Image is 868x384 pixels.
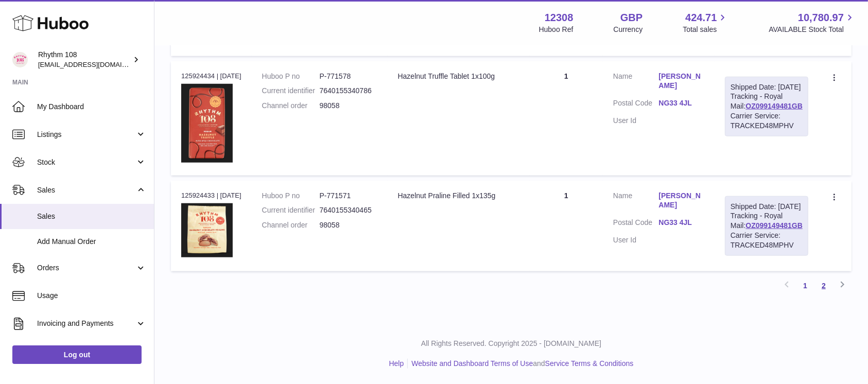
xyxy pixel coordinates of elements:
span: Sales [37,185,135,195]
dd: 7640155340465 [320,205,377,215]
dt: Postal Code [613,218,658,230]
td: 1 [530,181,603,271]
div: Shipped Date: [DATE] [731,202,803,212]
a: [PERSON_NAME] [658,72,704,91]
span: AVAILABLE Stock Total [769,25,856,34]
dt: Huboo P no [262,191,320,201]
strong: GBP [620,11,643,25]
dt: Channel order [262,101,320,111]
dd: 7640155340786 [320,86,377,96]
dt: Channel order [262,220,320,230]
div: Huboo Ref [539,25,574,34]
div: Rhythm 108 [38,50,131,69]
a: 10,780.97 AVAILABLE Stock Total [769,11,856,34]
dt: User Id [613,116,658,126]
a: OZ099149481GB [745,221,803,230]
div: 125924433 | [DATE] [181,191,241,200]
div: Tracking - Royal Mail: [725,196,808,256]
a: NG33 4JL [658,218,704,228]
dt: Huboo P no [262,72,320,81]
a: 2 [814,276,833,295]
dt: Postal Code [613,98,658,111]
a: Website and Dashboard Terms of Use [411,359,533,368]
span: [EMAIL_ADDRESS][DOMAIN_NAME] [38,60,151,68]
a: Help [389,359,404,368]
dd: 98058 [320,220,377,230]
dt: Current identifier [262,205,320,215]
dt: Current identifier [262,86,320,96]
dt: Name [613,191,658,213]
a: Log out [12,345,142,364]
a: Service Terms & Conditions [545,359,634,368]
a: [PERSON_NAME] [658,191,704,211]
span: Invoicing and Payments [37,319,135,328]
div: Carrier Service: TRACKED48MPHV [731,111,803,131]
span: 424.71 [685,11,717,25]
span: Add Manual Order [37,237,146,247]
span: Total sales [683,25,728,34]
a: 424.71 Total sales [683,11,728,34]
span: 10,780.97 [798,11,844,25]
div: Shipped Date: [DATE] [731,82,803,92]
a: OZ099149481GB [745,102,803,110]
span: Orders [37,263,135,273]
img: 123081684746496.jpg [181,203,233,257]
a: 1 [796,276,814,295]
strong: 12308 [545,11,574,25]
li: and [408,359,633,369]
a: NG33 4JL [658,98,704,108]
span: Usage [37,291,146,301]
span: Listings [37,130,135,139]
div: Currency [614,25,643,34]
span: Sales [37,212,146,221]
div: Hazelnut Praline Filled 1x135g [398,191,519,201]
img: orders@rhythm108.com [12,52,28,67]
dd: P-771571 [320,191,377,201]
div: Hazelnut Truffle Tablet 1x100g [398,72,519,81]
img: 123081684745952.jpg [181,84,233,163]
div: 125924434 | [DATE] [181,72,241,81]
div: Tracking - Royal Mail: [725,77,808,136]
td: 1 [530,61,603,176]
dt: User Id [613,235,658,245]
dd: 98058 [320,101,377,111]
span: My Dashboard [37,102,146,112]
dd: P-771578 [320,72,377,81]
span: Stock [37,158,135,167]
dt: Name [613,72,658,94]
p: All Rights Reserved. Copyright 2025 - [DOMAIN_NAME] [163,339,860,348]
div: Carrier Service: TRACKED48MPHV [731,231,803,250]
